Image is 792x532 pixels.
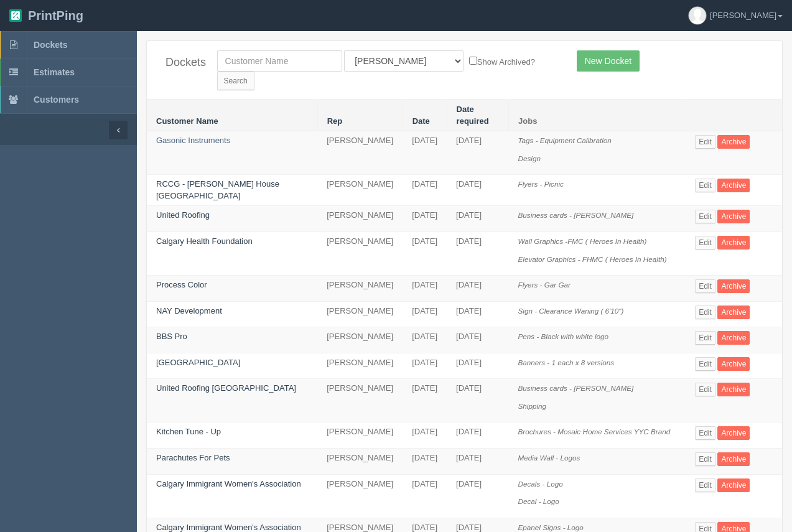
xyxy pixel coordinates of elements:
[518,255,667,263] i: Elevator Graphics - FHMC ( Heroes In Health)
[317,422,403,449] td: [PERSON_NAME]
[518,211,634,219] i: Business cards - [PERSON_NAME]
[695,478,715,492] a: Edit
[695,135,715,149] a: Edit
[165,57,198,69] h4: Dockets
[403,422,447,449] td: [DATE]
[156,236,253,246] a: Calgary Health Foundation
[156,136,230,145] a: Gasonic Instruments
[518,237,647,245] i: Wall Graphics -FMC ( Heroes In Health)
[317,131,403,175] td: [PERSON_NAME]
[403,175,447,206] td: [DATE]
[717,331,750,345] a: Archive
[403,474,447,518] td: [DATE]
[695,236,715,250] a: Edit
[317,231,403,275] td: [PERSON_NAME]
[403,276,447,302] td: [DATE]
[447,327,508,353] td: [DATE]
[518,358,615,366] i: Banners - 1 each x 8 versions
[577,50,640,72] a: New Docket
[717,210,750,223] a: Archive
[447,353,508,379] td: [DATE]
[156,306,222,315] a: NAY Development
[317,301,403,327] td: [PERSON_NAME]
[447,276,508,302] td: [DATE]
[518,307,624,315] i: Sign - Clearance Waning ( 6'10")
[717,452,750,466] a: Archive
[34,95,79,105] span: Customers
[469,57,477,65] input: Show Archived?
[457,105,489,126] a: Date required
[403,353,447,379] td: [DATE]
[518,332,609,340] i: Pens - Black with white logo
[156,523,301,532] a: Calgary Immigrant Women's Association
[469,54,535,68] label: Show Archived?
[403,379,447,422] td: [DATE]
[156,280,207,289] a: Process Color
[717,179,750,192] a: Archive
[695,452,715,466] a: Edit
[695,383,715,396] a: Edit
[317,206,403,232] td: [PERSON_NAME]
[447,449,508,475] td: [DATE]
[695,306,715,319] a: Edit
[217,50,342,72] input: Customer Name
[156,427,221,436] a: Kitchen Tune - Up
[695,331,715,345] a: Edit
[518,427,671,436] i: Brochures - Mosaic Home Services YYC Brand
[447,175,508,206] td: [DATE]
[317,353,403,379] td: [PERSON_NAME]
[447,206,508,232] td: [DATE]
[717,426,750,440] a: Archive
[518,281,571,289] i: Flyers - Gar Gar
[156,332,187,341] a: BBS Pro
[412,116,430,126] a: Date
[447,301,508,327] td: [DATE]
[317,474,403,518] td: [PERSON_NAME]
[717,236,750,250] a: Archive
[403,231,447,275] td: [DATE]
[9,9,22,22] img: logo-3e63b451c926e2ac314895c53de4908e5d424f24456219fb08d385ab2e579770.png
[156,479,301,488] a: Calgary Immigrant Women's Association
[695,279,715,293] a: Edit
[317,449,403,475] td: [PERSON_NAME]
[717,279,750,293] a: Archive
[518,154,541,162] i: Design
[518,454,580,462] i: Media Wall - Logos
[518,480,563,488] i: Decals - Logo
[447,474,508,518] td: [DATE]
[518,384,634,392] i: Business cards - [PERSON_NAME]
[156,453,230,462] a: Parachutes For Pets
[447,231,508,275] td: [DATE]
[695,357,715,371] a: Edit
[509,100,686,131] th: Jobs
[717,306,750,319] a: Archive
[689,7,706,24] img: avatar_default-7531ab5dedf162e01f1e0bb0964e6a185e93c5c22dfe317fb01d7f8cd2b1632c.jpg
[717,135,750,149] a: Archive
[34,40,67,50] span: Dockets
[403,327,447,353] td: [DATE]
[447,379,508,422] td: [DATE]
[317,175,403,206] td: [PERSON_NAME]
[695,426,715,440] a: Edit
[317,327,403,353] td: [PERSON_NAME]
[518,180,564,188] i: Flyers - Picnic
[156,116,218,126] a: Customer Name
[156,179,279,200] a: RCCG - [PERSON_NAME] House [GEOGRAPHIC_DATA]
[156,358,240,367] a: [GEOGRAPHIC_DATA]
[327,116,343,126] a: Rep
[217,72,254,90] input: Search
[317,379,403,422] td: [PERSON_NAME]
[695,210,715,223] a: Edit
[447,422,508,449] td: [DATE]
[447,131,508,175] td: [DATE]
[695,179,715,192] a: Edit
[403,449,447,475] td: [DATE]
[717,478,750,492] a: Archive
[403,301,447,327] td: [DATE]
[518,523,584,531] i: Epanel Signs - Logo
[317,276,403,302] td: [PERSON_NAME]
[156,383,296,393] a: United Roofing [GEOGRAPHIC_DATA]
[34,67,75,77] span: Estimates
[717,383,750,396] a: Archive
[403,206,447,232] td: [DATE]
